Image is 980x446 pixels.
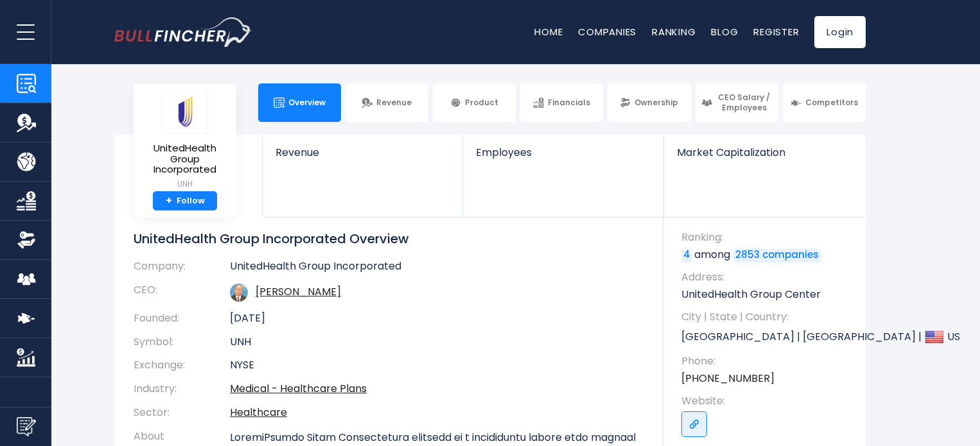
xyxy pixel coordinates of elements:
[134,330,230,354] th: Symbol:
[733,249,821,262] a: 2853 companies
[230,381,367,396] a: Medical - Healthcare Plans
[134,307,230,330] th: Founded:
[681,230,853,244] span: Ranking:
[17,230,36,250] img: Ownership
[144,178,226,190] small: UNH
[134,401,230,425] th: Sector:
[230,405,287,420] a: Healthcare
[578,25,636,39] a: Companies
[696,83,778,122] a: CEO Salary / Employees
[534,25,563,39] a: Home
[681,327,853,347] p: [GEOGRAPHIC_DATA] | [GEOGRAPHIC_DATA] | US
[463,135,663,180] a: Employees
[134,354,230,377] th: Exchange:
[681,411,707,437] a: Go to link
[681,310,853,324] span: City | State | Country:
[230,307,644,330] td: [DATE]
[288,98,326,108] span: Overview
[258,83,341,122] a: Overview
[465,98,498,108] span: Product
[783,83,866,122] a: Competitors
[263,135,462,180] a: Revenue
[634,98,678,108] span: Ownership
[681,248,853,262] p: among
[134,230,644,247] h1: UnitedHealth Group Incorporated Overview
[476,146,650,159] span: Employees
[134,377,230,401] th: Industry:
[143,90,227,191] a: UnitedHealth Group Incorporated UNH
[114,17,252,47] a: Go to homepage
[805,98,858,108] span: Competitors
[681,287,853,302] p: UnitedHealth Group Center
[230,260,644,279] td: UnitedHealth Group Incorporated
[433,83,516,122] a: Product
[681,354,853,368] span: Phone:
[814,16,866,48] a: Login
[677,146,852,159] span: Market Capitalization
[681,249,692,262] a: 4
[230,284,248,302] img: stephen-j-hemsley.jpg
[664,135,864,180] a: Market Capitalization
[520,83,603,122] a: Financials
[144,143,226,175] span: UnitedHealth Group Incorporated
[652,25,696,39] a: Ranking
[134,279,230,307] th: CEO:
[230,354,644,377] td: NYSE
[608,83,690,122] a: Ownership
[134,260,230,279] th: Company:
[166,195,172,207] strong: +
[114,17,252,47] img: bullfincher logo
[753,25,799,39] a: Register
[376,98,412,108] span: Revenue
[230,330,644,354] td: UNH
[153,191,217,211] a: +Follow
[256,284,341,299] a: ceo
[346,83,428,122] a: Revenue
[681,372,774,386] a: [PHONE_NUMBER]
[548,98,590,108] span: Financials
[716,92,773,112] span: CEO Salary / Employees
[681,270,853,284] span: Address:
[711,25,738,39] a: Blog
[276,146,450,159] span: Revenue
[681,394,853,408] span: Website:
